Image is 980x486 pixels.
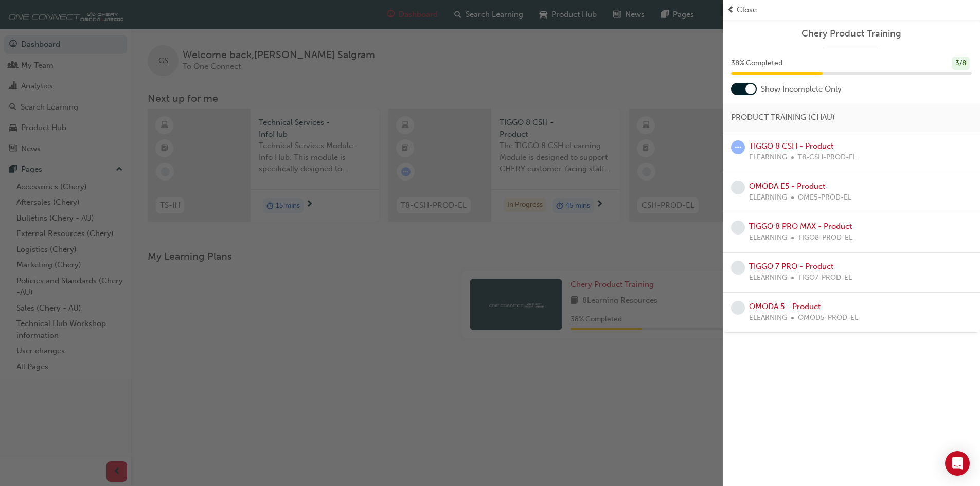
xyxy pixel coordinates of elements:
[731,221,745,235] span: learningRecordVerb_NONE-icon
[798,232,852,244] span: TIGO8-PROD-EL
[749,262,833,271] a: TIGGO 7 PRO - Product
[749,222,852,231] a: TIGGO 8 PRO MAX - Product
[749,302,821,311] a: OMODA 5 - Product
[731,112,835,123] span: PRODUCT TRAINING (CHAU)
[798,192,851,204] span: OME5-PROD-EL
[749,152,787,164] span: ELEARNING
[731,28,972,40] a: Chery Product Training
[952,57,970,70] div: 3 / 8
[731,301,745,315] span: learningRecordVerb_NONE-icon
[731,140,745,154] span: learningRecordVerb_ATTEMPT-icon
[749,141,833,151] a: TIGGO 8 CSH - Product
[731,181,745,194] span: learningRecordVerb_NONE-icon
[798,312,858,324] span: OMOD5-PROD-EL
[761,83,842,95] span: Show Incomplete Only
[731,261,745,275] span: learningRecordVerb_NONE-icon
[749,272,787,284] span: ELEARNING
[798,152,857,164] span: T8-CSH-PROD-EL
[727,4,976,16] button: prev-iconClose
[749,232,787,244] span: ELEARNING
[731,58,782,69] span: 38 % Completed
[737,4,757,16] span: Close
[749,312,787,324] span: ELEARNING
[727,4,735,16] span: prev-icon
[945,451,970,476] div: Open Intercom Messenger
[798,272,852,284] span: TIGO7-PROD-EL
[749,192,787,204] span: ELEARNING
[749,182,825,191] a: OMODA E5 - Product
